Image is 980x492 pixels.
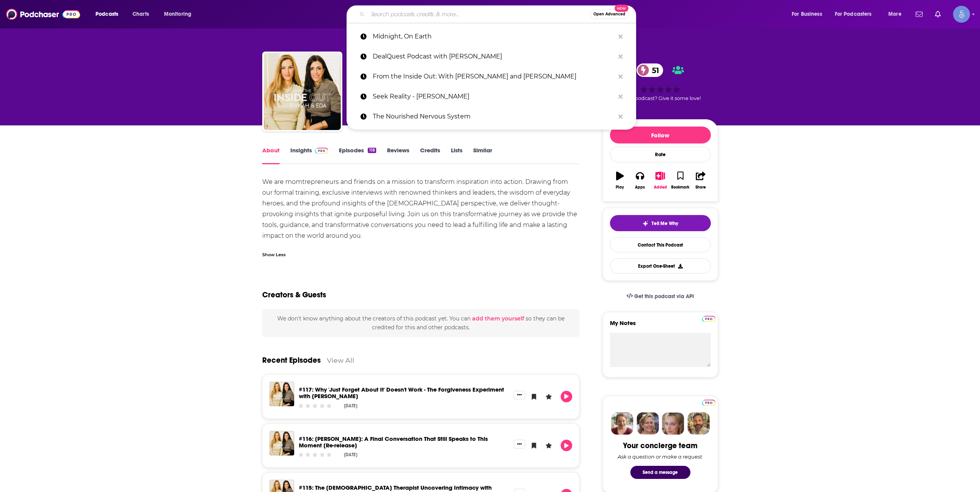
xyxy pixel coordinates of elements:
span: 51 [644,63,663,77]
label: My Notes [610,319,711,333]
p: DealQuest Podcast with Corey Kupfer [373,47,615,67]
a: 51 [637,63,663,77]
span: Charts [132,9,149,20]
div: Rate [610,147,711,162]
a: Get this podcast via API [620,287,700,306]
img: Podchaser Pro [702,400,715,406]
span: New [615,5,628,12]
a: Recent Episodes [262,355,321,365]
a: Episodes118 [339,147,376,164]
a: #117: Why 'Just Forget About It' Doesn't Work - The Forgiveness Experiment with Rabbi Yisroel Ber... [299,386,504,400]
div: 118 [368,148,376,153]
div: 51Good podcast? Give it some love! [603,58,718,106]
button: Share [690,167,710,194]
button: open menu [90,8,128,20]
p: The Nourished Nervous System [373,107,615,127]
span: More [888,9,901,20]
span: Monitoring [164,9,191,20]
span: For Business [792,9,822,20]
a: Pro website [702,315,715,322]
h2: Creators & Guests [262,290,326,300]
span: Get this podcast via API [634,293,694,300]
button: Play [561,440,572,451]
div: Bookmark [671,185,689,190]
button: Leave a Rating [543,440,554,451]
button: Play [610,167,630,194]
button: Send a message [630,466,690,479]
button: Show More Button [514,391,525,399]
a: Pro website [702,399,715,406]
button: open menu [159,8,201,20]
button: Show More Button [514,440,525,448]
img: #116: Rabbi Lord Jonathan Sacks: A Final Conversation That Still Speaks to This Moment [Re-release] [270,431,294,455]
img: Podchaser Pro [315,148,328,154]
a: Similar [473,147,492,164]
button: Apps [630,167,650,194]
div: Play [616,185,624,190]
button: tell me why sparkleTell Me Why [610,215,711,231]
a: Credits [420,147,440,164]
div: [DATE] [344,403,357,409]
button: Bookmark Episode [528,440,540,451]
a: InsightsPodchaser Pro [290,147,328,164]
a: About [262,147,280,164]
a: Contact This Podcast [610,237,711,252]
a: Show notifications dropdown [932,8,944,21]
div: Community Rating: 0 out of 5 [297,452,332,458]
p: From the Inside Out: With Rivkah Krinsky and Eda Schottenstein [373,67,615,87]
span: Good podcast? Give it some love! [620,95,701,101]
a: Charts [127,8,154,20]
img: Podchaser Pro [702,316,715,322]
button: open menu [883,8,911,20]
img: User Profile [953,6,970,23]
img: Barbara Profile [637,412,659,435]
img: Podchaser - Follow, Share and Rate Podcasts [6,7,80,22]
a: Midnight, On Earth [347,27,636,47]
button: Export One-Sheet [610,259,711,274]
img: Sydney Profile [611,412,633,435]
div: Search podcasts, credits, & more... [354,5,643,23]
span: Tell Me Why [652,220,678,227]
p: Midnight, On Earth [373,27,615,47]
span: Logged in as Spiral5-G1 [953,6,970,23]
a: From the Inside Out: With [PERSON_NAME] and [PERSON_NAME] [347,67,636,87]
div: Apps [635,185,645,190]
img: Jon Profile [687,412,710,435]
div: [DATE] [344,452,357,457]
span: For Podcasters [835,9,872,20]
div: Your concierge team [623,441,697,450]
button: Bookmark Episode [528,391,540,402]
button: Show profile menu [953,6,970,23]
button: Leave a Rating [543,391,554,402]
div: Community Rating: 0 out of 5 [297,403,332,409]
img: tell me why sparkle [642,220,648,227]
a: #116: Rabbi Lord Jonathan Sacks: A Final Conversation That Still Speaks to This Moment [Re-release] [299,435,488,449]
div: We are momtrepreneurs and friends on a mission to transform inspiration into action. Drawing from... [262,177,580,241]
span: Podcasts [95,9,118,20]
a: Lists [451,147,462,164]
a: Show notifications dropdown [913,8,926,21]
a: The Nourished Nervous System [347,107,636,127]
button: open menu [830,8,883,20]
div: Ask a question or make a request. [618,454,703,460]
button: Added [650,167,670,194]
p: Seek Reality - Roberta Grimes [373,87,615,107]
div: Added [654,185,667,190]
img: From the Inside Out: With Rivkah Krinsky and Eda Schottenstein [264,53,341,130]
button: add them yourself [472,315,524,322]
div: Share [695,185,706,190]
button: Open AdvancedNew [590,10,629,19]
img: #117: Why 'Just Forget About It' Doesn't Work - The Forgiveness Experiment with Rabbi Yisroel Ber... [270,382,294,406]
button: open menu [786,8,832,20]
input: Search podcasts, credits, & more... [368,8,590,20]
a: View All [327,356,354,364]
span: We don't know anything about the creators of this podcast yet . You can so they can be credited f... [277,315,565,330]
img: Jules Profile [662,412,684,435]
a: DealQuest Podcast with [PERSON_NAME] [347,47,636,67]
a: Reviews [387,147,409,164]
span: Open Advanced [593,12,625,16]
